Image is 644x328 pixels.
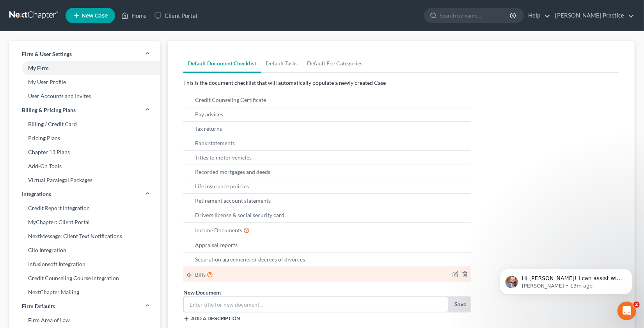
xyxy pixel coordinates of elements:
[261,54,302,73] a: Default Tasks
[195,256,305,263] span: Separation agreements or decrees of divorces
[34,23,134,153] span: Hi [PERSON_NAME]! I can assist with this. I have listed the answers for you below. To edit the do...
[9,299,160,313] a: Firm Defaults
[183,316,240,322] button: Add a description
[117,9,151,23] a: Home
[9,103,160,117] a: Billing & Pricing Plans
[195,140,235,146] span: Bank statements
[195,111,223,118] span: Pay advices
[22,190,51,198] span: Integrations
[9,243,160,257] a: Clio Integration
[184,297,448,312] input: Enter title for new document...
[22,50,72,58] span: Firm & User Settings
[9,75,160,89] a: My User Profile
[9,159,160,173] a: Add-On Tools
[195,197,271,204] span: Retirement account statements
[448,297,471,312] button: Save
[9,173,160,187] a: Virtual Paralegal Packages
[9,271,160,285] a: Credit Counseling Course Integration
[9,89,160,103] a: User Accounts and Invites
[9,201,160,215] a: Credit Report Integration
[617,302,636,320] iframe: Intercom live chat
[9,313,160,327] a: Firm Area of Law
[22,302,55,310] span: Firm Defaults
[524,9,550,23] a: Help
[551,9,634,23] a: [PERSON_NAME] Practice
[9,187,160,201] a: Integrations
[195,183,249,189] span: Life insurance policies
[195,242,238,248] span: Appraisal reports
[9,257,160,271] a: Infusionsoft Integration
[9,145,160,159] a: Chapter 13 Plans
[183,79,619,87] p: This is the document checklist that will automatically populate a newly created Case
[9,215,160,229] a: MyChapter: Client Portal
[302,54,367,73] a: Default Fee Categories
[22,106,76,114] span: Billing & Pricing Plans
[195,125,222,132] span: Tax returns
[195,212,284,218] span: Drivers license & social security card
[9,285,160,299] a: NextChapter Mailing
[9,131,160,145] a: Pricing Plans
[82,13,108,19] span: New Case
[183,54,261,73] a: Default Document Checklist
[183,289,221,296] span: New Document
[440,8,511,23] input: Search by name...
[488,253,644,307] iframe: Intercom notifications message
[9,61,160,75] a: My Firm
[151,9,201,23] a: Client Portal
[9,47,160,61] a: Firm & User Settings
[34,30,135,37] p: Message from James, sent 13m ago
[9,229,160,243] a: NextMessage: Client Text Notifications
[195,227,242,233] span: Income Documents
[633,302,640,308] span: 2
[195,154,252,161] span: Titles to motor vehicles
[195,168,270,175] span: Recorded mortgages and deeds
[195,271,206,278] span: Bills
[195,96,266,103] span: Credit Counseling Certificate
[9,117,160,131] a: Billing / Credit Card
